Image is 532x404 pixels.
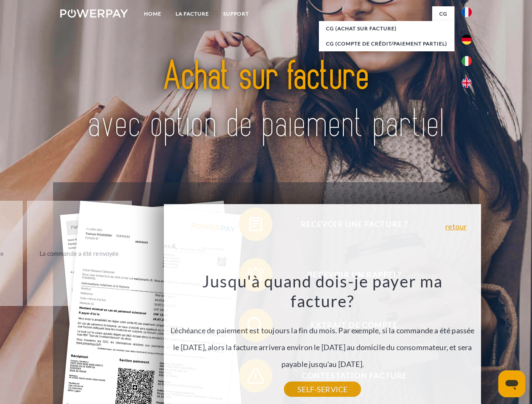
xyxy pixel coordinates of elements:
img: title-powerpay_fr.svg [80,40,452,161]
img: it [462,56,472,66]
a: SELF-SERVICE [284,382,361,397]
a: LA FACTURE [168,6,216,21]
a: Support [216,6,256,21]
a: retour [445,223,467,230]
img: logo-powerpay-white.svg [60,9,128,18]
a: CG (Compte de crédit/paiement partiel) [319,36,454,51]
img: fr [462,7,472,17]
div: La commande a été renvoyée [32,247,127,259]
img: de [462,35,472,45]
a: Home [137,6,168,21]
a: CG (achat sur facture) [319,21,454,36]
div: L'échéance de paiement est toujours la fin du mois. Par exemple, si la commande a été passée le [... [169,271,476,389]
h3: Jusqu'à quand dois-je payer ma facture? [169,271,476,311]
iframe: Bouton de lancement de la fenêtre de messagerie [498,370,525,397]
img: en [462,78,472,88]
a: CG [432,6,454,21]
